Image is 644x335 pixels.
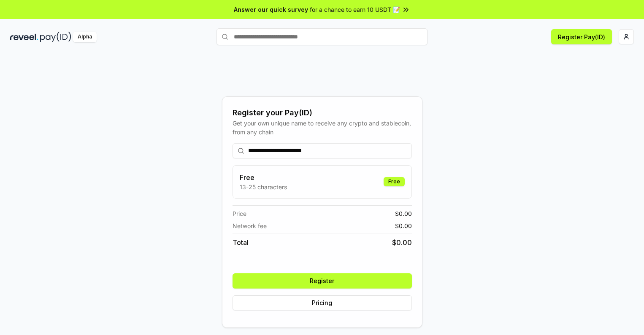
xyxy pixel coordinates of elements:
[240,182,287,191] p: 13-25 characters
[233,237,249,248] span: Total
[233,119,412,136] div: Get your own unique name to receive any crypto and stablecoin, from any chain
[240,172,287,182] h3: Free
[233,209,246,218] span: Price
[40,32,71,42] img: pay_id
[310,5,400,14] span: for a chance to earn 10 USDT 📝
[10,32,38,42] img: reveel_dark
[233,107,412,119] div: Register your Pay(ID)
[392,237,412,248] span: $ 0.00
[395,221,412,230] span: $ 0.00
[73,32,97,42] div: Alpha
[233,221,267,230] span: Network fee
[384,177,405,186] div: Free
[551,29,612,44] button: Register Pay(ID)
[233,295,412,310] button: Pricing
[395,209,412,218] span: $ 0.00
[233,273,412,289] button: Register
[234,5,308,14] span: Answer our quick survey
